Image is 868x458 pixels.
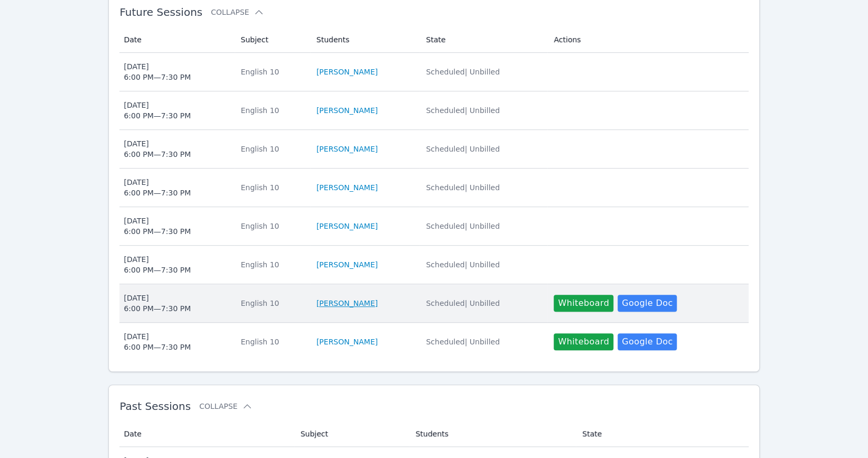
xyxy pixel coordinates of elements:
[316,67,378,77] a: [PERSON_NAME]
[316,144,378,154] a: [PERSON_NAME]
[241,67,304,77] div: English 10
[119,91,748,130] tr: [DATE]6:00 PM—7:30 PMEnglish 10[PERSON_NAME]Scheduled| Unbilled
[409,421,576,447] th: Students
[426,222,500,230] span: Scheduled | Unbilled
[124,216,191,237] div: [DATE] 6:00 PM — 7:30 PM
[419,27,547,53] th: State
[119,27,234,53] th: Date
[294,421,409,447] th: Subject
[119,284,748,323] tr: [DATE]6:00 PM—7:30 PMEnglish 10[PERSON_NAME]Scheduled| UnbilledWhiteboardGoogle Doc
[426,68,500,76] span: Scheduled | Unbilled
[241,221,304,231] div: English 10
[119,400,191,413] span: Past Sessions
[119,53,748,91] tr: [DATE]6:00 PM—7:30 PMEnglish 10[PERSON_NAME]Scheduled| Unbilled
[241,144,304,154] div: English 10
[235,27,310,53] th: Subject
[554,295,613,312] button: Whiteboard
[618,333,677,350] a: Google Doc
[618,295,677,312] a: Google Doc
[316,337,378,347] a: [PERSON_NAME]
[426,106,500,115] span: Scheduled | Unbilled
[124,100,191,121] div: [DATE] 6:00 PM — 7:30 PM
[316,182,378,193] a: [PERSON_NAME]
[211,7,264,17] button: Collapse
[426,299,500,307] span: Scheduled | Unbilled
[119,6,202,18] span: Future Sessions
[554,333,613,350] button: Whiteboard
[119,169,748,207] tr: [DATE]6:00 PM—7:30 PMEnglish 10[PERSON_NAME]Scheduled| Unbilled
[426,145,500,153] span: Scheduled | Unbilled
[124,138,191,160] div: [DATE] 6:00 PM — 7:30 PM
[124,177,191,198] div: [DATE] 6:00 PM — 7:30 PM
[316,259,378,270] a: [PERSON_NAME]
[547,27,748,53] th: Actions
[316,105,378,116] a: [PERSON_NAME]
[124,331,191,352] div: [DATE] 6:00 PM — 7:30 PM
[241,182,304,193] div: English 10
[119,207,748,246] tr: [DATE]6:00 PM—7:30 PMEnglish 10[PERSON_NAME]Scheduled| Unbilled
[310,27,420,53] th: Students
[124,61,191,82] div: [DATE] 6:00 PM — 7:30 PM
[241,337,304,347] div: English 10
[199,401,252,412] button: Collapse
[119,421,294,447] th: Date
[426,183,500,192] span: Scheduled | Unbilled
[316,298,378,309] a: [PERSON_NAME]
[124,254,191,275] div: [DATE] 6:00 PM — 7:30 PM
[426,260,500,269] span: Scheduled | Unbilled
[241,298,304,309] div: English 10
[316,221,378,231] a: [PERSON_NAME]
[576,421,749,447] th: State
[119,323,748,361] tr: [DATE]6:00 PM—7:30 PMEnglish 10[PERSON_NAME]Scheduled| UnbilledWhiteboardGoogle Doc
[426,338,500,346] span: Scheduled | Unbilled
[119,246,748,284] tr: [DATE]6:00 PM—7:30 PMEnglish 10[PERSON_NAME]Scheduled| Unbilled
[241,105,304,116] div: English 10
[119,130,748,169] tr: [DATE]6:00 PM—7:30 PMEnglish 10[PERSON_NAME]Scheduled| Unbilled
[124,293,191,314] div: [DATE] 6:00 PM — 7:30 PM
[241,259,304,270] div: English 10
